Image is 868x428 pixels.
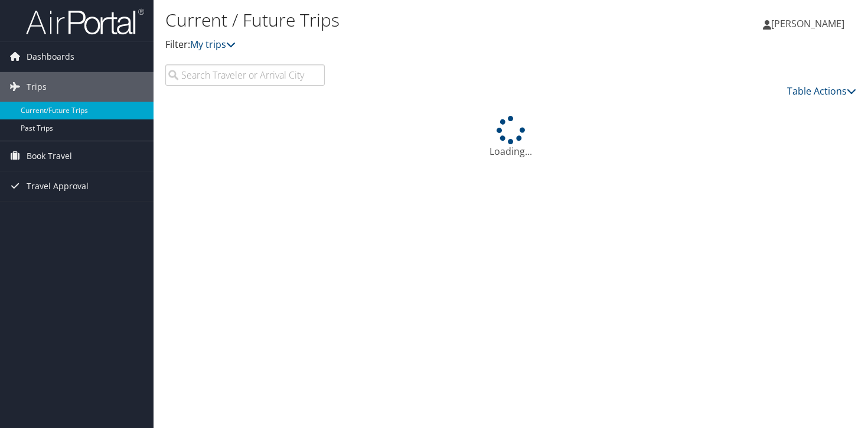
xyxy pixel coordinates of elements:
h1: Current / Future Trips [165,8,626,33]
img: airportal-logo.png [26,8,144,35]
span: Travel Approval [27,171,89,201]
a: My trips [190,38,236,51]
span: Dashboards [27,42,74,72]
a: Table Actions [787,85,856,98]
a: [PERSON_NAME] [763,6,856,41]
span: Trips [27,72,47,102]
span: Book Travel [27,141,72,171]
span: [PERSON_NAME] [771,17,844,30]
p: Filter: [165,37,626,53]
input: Search Traveler or Arrival City [165,64,325,86]
div: Loading... [165,116,856,158]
